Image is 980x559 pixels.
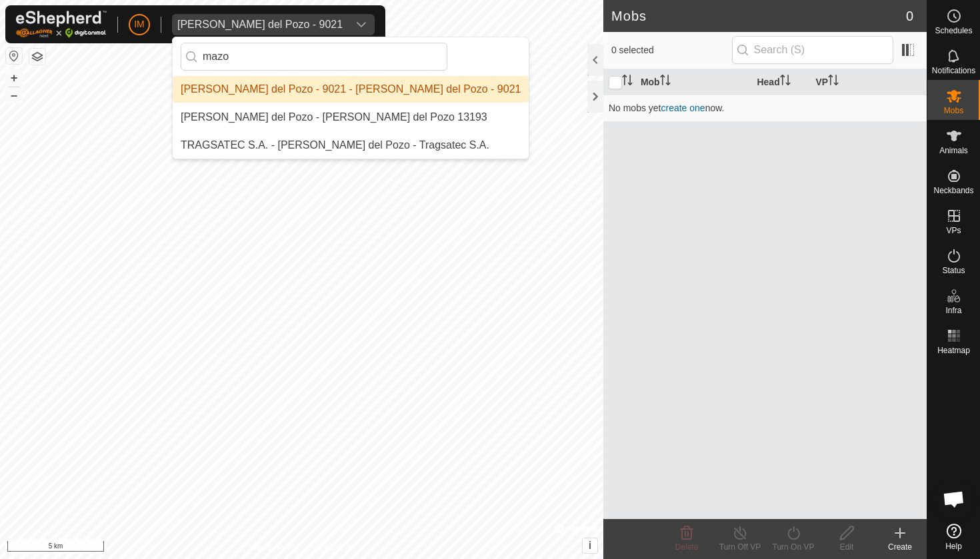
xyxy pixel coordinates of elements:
[348,14,375,35] div: dropdown trigger
[172,14,348,35] span: Francisco Zazo del Pozo - 9021
[939,147,968,155] span: Animals
[611,8,906,24] h2: Mobs
[173,76,529,103] li: Francisco Zazo del Pozo - 9021
[181,109,487,125] div: [PERSON_NAME] del Pozo - [PERSON_NAME] del Pozo 13193
[134,17,145,31] span: IM
[934,479,974,519] div: Chat abierto
[732,36,893,64] input: Search (S)
[611,43,732,57] span: 0 selected
[6,48,22,64] button: Reset Map
[635,69,752,95] th: Mob
[6,87,22,103] button: –
[820,541,873,553] div: Edit
[589,540,591,551] span: i
[944,107,963,115] span: Mobs
[946,227,961,235] span: VPs
[937,346,970,354] span: Heatmap
[181,43,447,71] input: Search by region, country, company or property
[622,77,633,87] p-sorticon: Activate to sort
[906,6,913,26] span: 0
[767,541,820,553] div: Turn On VP
[661,103,705,113] a: create one
[6,70,22,86] button: +
[173,132,529,159] li: Oscar Zazo del Pozo - Tragsatec S.A.
[173,104,529,131] li: Oscar Zazo del Pozo 13193
[583,538,597,553] button: i
[828,77,839,87] p-sorticon: Activate to sort
[603,95,927,121] td: No mobs yet now.
[945,542,962,550] span: Help
[16,11,107,38] img: Gallagher Logo
[181,81,521,97] div: [PERSON_NAME] del Pozo - 9021 - [PERSON_NAME] del Pozo - 9021
[933,187,973,195] span: Neckbands
[751,69,810,95] th: Head
[29,49,45,65] button: Map Layers
[780,77,791,87] p-sorticon: Activate to sort
[942,267,965,275] span: Status
[249,542,299,554] a: Privacy Policy
[932,67,975,75] span: Notifications
[873,541,927,553] div: Create
[713,541,767,553] div: Turn Off VP
[181,137,489,153] div: TRAGSATEC S.A. - [PERSON_NAME] del Pozo - Tragsatec S.A.
[810,69,927,95] th: VP
[173,76,529,159] ul: Option List
[945,306,961,314] span: Infra
[675,542,699,552] span: Delete
[660,77,671,87] p-sorticon: Activate to sort
[935,27,972,35] span: Schedules
[315,542,354,554] a: Contact Us
[177,19,343,30] div: [PERSON_NAME] del Pozo - 9021
[927,518,980,556] a: Help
